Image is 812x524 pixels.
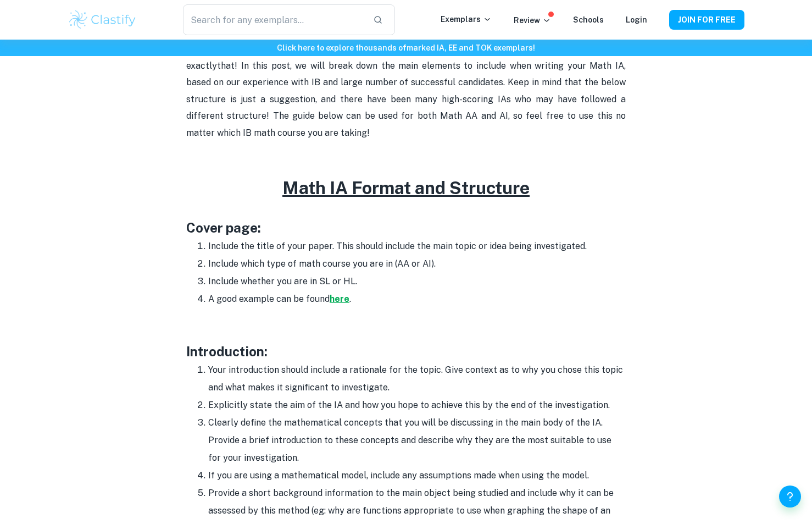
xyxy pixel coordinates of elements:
[208,290,626,308] li: A good example can be found .
[669,10,744,30] button: JOIN FOR FREE
[186,60,626,138] span: that! In this post, we will break down the main elements to include when writing your Math IA, ba...
[208,361,626,396] li: Your introduction should include a rationale for the topic. Give context as to why you chose this...
[779,486,801,508] button: Help and Feedback
[186,341,626,361] h3: Introduction:
[208,255,626,273] li: Include which type of math course you are in (AA or AI).
[282,178,530,198] u: Math IA Format and Structure
[186,218,626,238] h3: Cover page:
[208,273,626,290] li: Include whether you are in SL or HL.
[68,9,137,31] img: Clastify logo
[183,4,364,35] input: Search for any exemplars...
[330,294,349,304] a: here
[208,414,626,467] li: Clearly define the mathematical concepts that you will be discussing in the main body of the IA. ...
[208,238,626,255] li: Include the title of your paper. This should include the main topic or idea being investigated.
[514,14,551,26] p: Review
[573,15,604,24] a: Schools
[186,8,626,141] p: Your Math IA is a great way to show mastery of course concepts and the application of skills lear...
[441,13,492,25] p: Exemplars
[2,42,810,54] h6: Click here to explore thousands of marked IA, EE and TOK exemplars !
[626,15,647,24] a: Login
[208,396,626,414] li: Explicitly state the aim of the IA and how you hope to achieve this by the end of the investigation.
[208,467,626,484] li: If you are using a mathematical model, include any assumptions made when using the model.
